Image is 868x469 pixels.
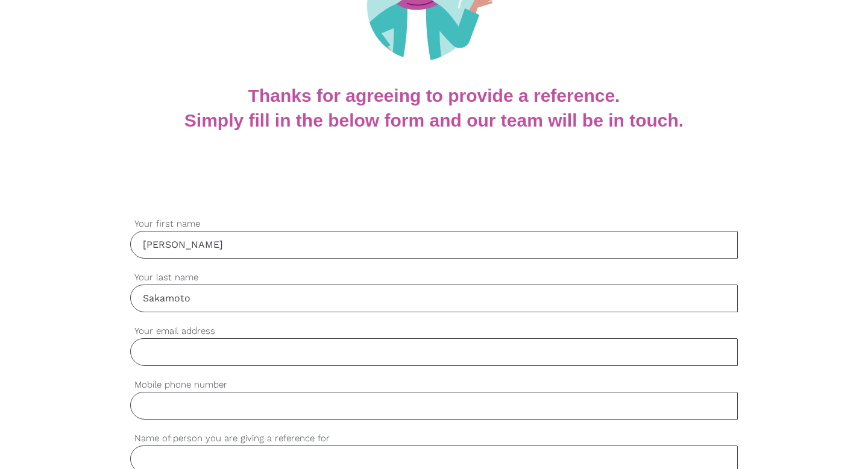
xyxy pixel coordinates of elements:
[130,217,738,231] label: Your first name
[130,271,738,285] label: Your last name
[248,86,620,105] b: Thanks for agreeing to provide a reference.
[130,378,738,392] label: Mobile phone number
[184,110,684,130] b: Simply fill in the below form and our team will be in touch.
[130,324,738,338] label: Your email address
[130,432,738,445] label: Name of person you are giving a reference for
